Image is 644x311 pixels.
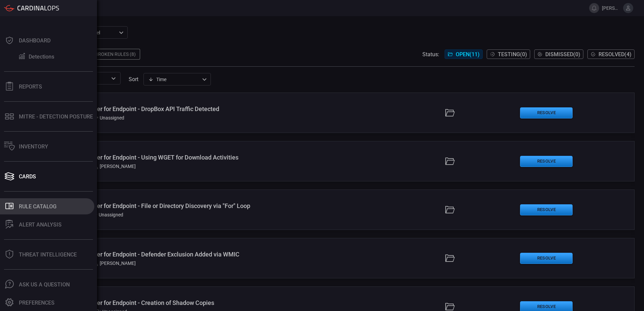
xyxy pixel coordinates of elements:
span: Testing ( 0 ) [498,51,527,58]
div: Microsoft Defender for Endpoint - File or Directory Discovery via "For" Loop [50,202,263,209]
div: [PERSON_NAME] [93,261,136,266]
div: Unassigned [93,115,124,120]
div: Inventory [19,143,48,150]
button: Resolve [520,156,573,167]
span: Resolved ( 4 ) [599,51,632,58]
div: Dashboard [19,37,51,44]
button: Resolve [520,107,573,118]
div: Time [148,76,200,83]
div: Preferences [19,300,55,306]
div: ALERT ANALYSIS [19,221,62,228]
div: Microsoft Defender for Endpoint - Using WGET for Download Activities [50,154,263,161]
button: Testing(0) [487,49,530,59]
span: [PERSON_NAME].[PERSON_NAME] [602,5,620,11]
button: Open(11) [445,49,483,59]
div: Threat Intelligence [19,251,77,258]
div: Microsoft Defender for Endpoint - Defender Exclusion Added via WMIC [50,251,263,258]
div: [PERSON_NAME] [93,164,136,169]
button: Resolved(4) [587,49,635,59]
span: Open ( 11 ) [456,51,480,58]
div: Ask Us A Question [19,281,70,288]
div: Rule Catalog [19,203,57,210]
span: Status: [422,51,439,58]
span: Dismissed ( 0 ) [545,51,580,58]
div: Cards [19,173,36,180]
label: sort [129,76,138,82]
div: Detections [29,54,54,60]
div: Broken Rules (8) [91,49,140,60]
button: Resolve [520,253,573,264]
div: Reports [19,83,42,90]
button: Open [109,74,118,83]
button: Dismissed(0) [534,49,583,59]
div: Microsoft Defender for Endpoint - DropBox API Traffic Detected [50,105,263,112]
div: Unassigned [92,212,123,217]
div: MITRE - Detection Posture [19,113,93,120]
button: Resolve [520,204,573,215]
div: Microsoft Defender for Endpoint - Creation of Shadow Copies [50,299,263,306]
